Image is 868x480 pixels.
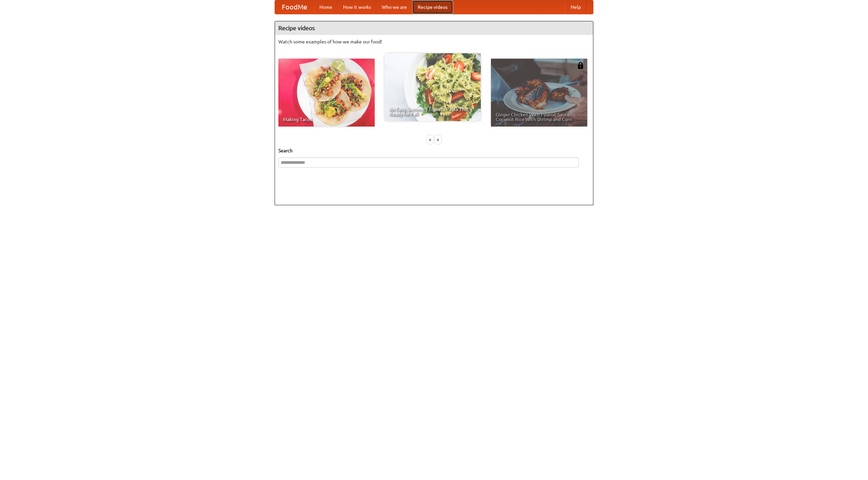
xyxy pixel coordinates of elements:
a: Help [565,0,586,14]
p: Watch some examples of how we make our food! [278,38,590,45]
a: FoodMe [275,0,314,14]
a: Home [314,0,338,14]
a: Making Tacos [278,59,375,127]
h5: Search [278,147,590,154]
a: Who we are [376,0,412,14]
a: Recipe videos [412,0,453,14]
h4: Recipe videos [275,21,593,35]
img: 483408.png [577,62,584,69]
div: » [435,135,441,144]
a: How it works [338,0,376,14]
a: An Easy, Summery Tomato Pasta That's Ready for Fall [384,53,481,121]
span: Making Tacos [283,117,370,122]
div: « [427,135,433,144]
span: An Easy, Summery Tomato Pasta That's Ready for Fall [389,107,476,116]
